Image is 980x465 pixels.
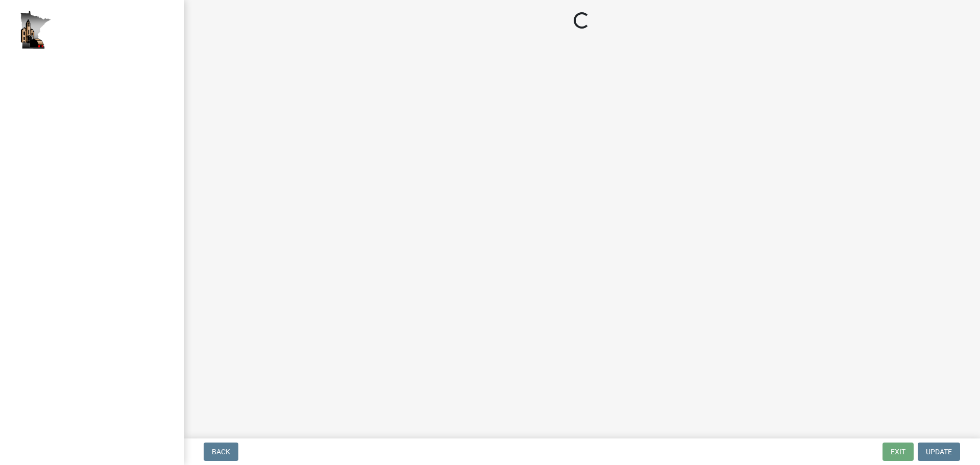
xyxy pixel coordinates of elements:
[926,448,952,456] span: Update
[20,11,51,49] img: Houston County, Minnesota
[204,443,238,461] button: Back
[883,443,914,461] button: Exit
[212,448,230,456] span: Back
[918,443,960,461] button: Update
